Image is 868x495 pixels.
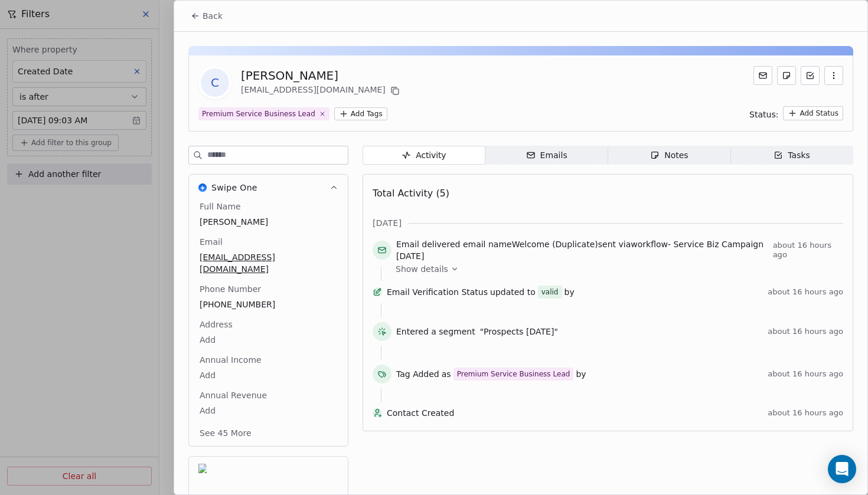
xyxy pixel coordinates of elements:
[396,263,835,275] a: Show details
[200,334,337,346] span: Add
[541,286,559,298] div: valid
[396,368,439,380] span: Tag Added
[576,368,586,380] span: by
[442,368,451,380] span: as
[457,369,570,379] div: Premium Service Business Lead
[650,149,688,162] div: Notes
[197,236,225,248] span: Email
[768,369,843,379] span: about 16 hours ago
[480,326,558,337] span: "Prospects [DATE]"
[334,107,387,120] button: Add Tags
[201,68,229,97] span: C
[197,201,243,212] span: Full Name
[200,251,337,275] span: [EMAIL_ADDRESS][DOMAIN_NAME]
[373,217,402,229] span: [DATE]
[373,188,449,199] span: Total Activity (5)
[189,201,348,446] div: Swipe OneSwipe One
[202,109,315,119] div: Premium Service Business Lead
[783,106,843,120] button: Add Status
[241,84,402,98] div: [EMAIL_ADDRESS][DOMAIN_NAME]
[241,67,402,84] div: [PERSON_NAME]
[211,182,257,194] span: Swipe One
[526,149,567,162] div: Emails
[200,369,337,381] span: Add
[189,175,348,201] button: Swipe OneSwipe One
[773,241,843,260] span: about 16 hours ago
[774,149,810,162] div: Tasks
[200,405,337,417] span: Add
[203,10,223,22] span: Back
[197,283,263,295] span: Phone Number
[490,286,536,298] span: updated to
[396,326,475,337] span: Entered a segment
[192,422,259,444] button: See 45 More
[396,238,768,262] span: email name sent via workflow -
[768,408,843,418] span: about 16 hours ago
[200,216,337,228] span: [PERSON_NAME]
[200,299,337,310] span: [PHONE_NUMBER]
[828,455,856,483] div: Open Intercom Messenger
[197,389,269,401] span: Annual Revenue
[387,286,488,298] span: Email Verification Status
[387,407,763,419] span: Contact Created
[512,240,598,249] span: Welcome (Duplicate)
[184,5,230,27] button: Back
[197,319,235,330] span: Address
[749,109,778,120] span: Status:
[396,263,448,275] span: Show details
[564,286,575,298] span: by
[396,240,460,249] span: Email delivered
[768,327,843,336] span: about 16 hours ago
[198,183,207,192] img: Swipe One
[197,354,264,366] span: Annual Income
[768,287,843,297] span: about 16 hours ago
